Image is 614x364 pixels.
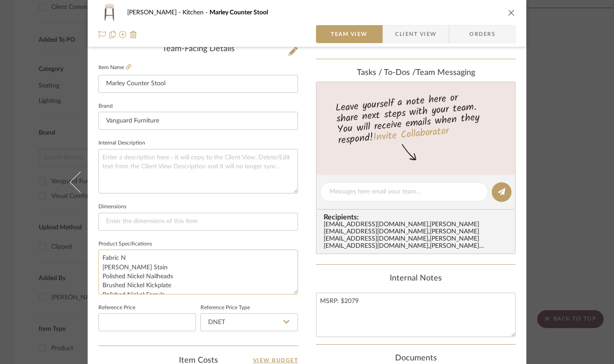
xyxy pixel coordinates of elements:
[98,75,298,93] input: Enter Item Name
[130,31,137,38] img: Remove from project
[316,274,516,284] div: Internal Notes
[127,9,182,16] span: [PERSON_NAME]
[98,213,298,231] input: Enter the dimensions of this item
[98,44,298,54] div: Team-Facing Details
[395,25,436,43] span: Client View
[98,64,131,71] label: Item Name
[316,354,516,364] div: Documents
[315,88,517,148] div: Leave yourself a note here or share next steps with your team. You will receive emails when they ...
[98,242,152,246] label: Product Specifications
[331,25,368,43] span: Team View
[182,9,209,16] span: Kitchen
[324,213,512,221] span: Recipients:
[98,141,145,145] label: Internal Description
[98,112,298,130] input: Enter Brand
[357,69,416,77] span: Tasks / To-Dos /
[373,123,449,146] a: Invite Collaborator
[98,4,120,22] img: 4e79ee99-5df8-493c-95a6-093d1ea513b0_48x40.jpg
[98,306,135,310] label: Reference Price
[98,104,113,109] label: Brand
[98,205,126,209] label: Dimensions
[316,68,516,78] div: team Messaging
[324,221,512,250] div: [EMAIL_ADDRESS][DOMAIN_NAME] , [PERSON_NAME][EMAIL_ADDRESS][DOMAIN_NAME] , [PERSON_NAME][EMAIL_AD...
[200,306,250,310] label: Reference Price Type
[209,9,268,16] span: Marley Counter Stool
[507,9,516,17] button: close
[459,25,505,43] span: Orders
